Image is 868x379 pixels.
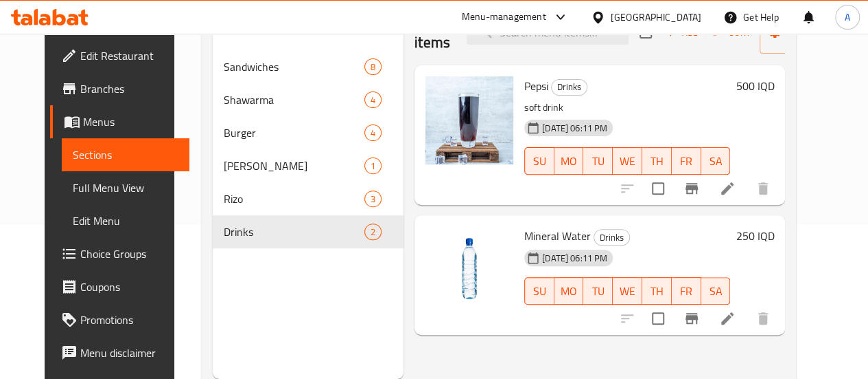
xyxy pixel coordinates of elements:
a: Branches [50,72,189,105]
a: Sections [62,138,189,171]
span: Edit Restaurant [80,47,178,64]
span: Select to update [644,304,672,333]
span: Edit Menu [73,213,178,229]
h2: Menu items [414,12,450,53]
span: TH [648,281,666,301]
button: MO [554,277,584,305]
a: Edit Restaurant [50,39,189,72]
span: SU [530,151,549,171]
div: Rizo3 [213,182,403,215]
p: soft drink [524,99,730,116]
button: WE [613,277,642,305]
button: Branch-specific-item [675,302,708,335]
img: Pepsi [425,76,513,164]
span: 2 [365,226,381,239]
div: items [364,191,382,207]
span: MO [560,281,578,301]
span: 4 [365,94,381,107]
div: [PERSON_NAME]1 [213,149,403,182]
a: Menu disclaimer [50,336,189,369]
button: delete [747,302,779,335]
a: Edit Menu [62,204,189,237]
span: SA [707,281,725,301]
span: Coupons [80,279,178,295]
button: SA [701,277,731,305]
div: Drinks [594,229,630,246]
span: WE [618,151,637,171]
span: Burger [224,124,364,141]
button: TH [642,147,672,175]
span: Full Menu View [73,180,178,196]
span: Menu disclaimer [80,345,178,361]
span: SA [707,151,725,171]
span: Shawarma [224,91,364,108]
span: Branches [80,80,178,97]
span: [DATE] 06:11 PM [537,122,613,135]
a: Full Menu View [62,171,189,204]
img: Mineral Water [425,226,513,314]
span: FR [677,281,696,301]
a: Menus [50,105,189,138]
button: WE [613,147,642,175]
div: Menu-management [462,9,546,25]
nav: Menu sections [213,45,403,254]
span: Sections [73,147,178,163]
span: Sandwiches [224,58,364,75]
button: Branch-specific-item [675,172,708,205]
div: Drinks [551,79,587,96]
span: Menus [83,113,178,130]
div: Burger4 [213,116,403,149]
span: Drinks [552,79,587,95]
span: A [845,10,850,25]
span: 1 [365,160,381,173]
span: Promotions [80,312,178,328]
h6: 500 IQD [736,76,774,96]
div: Drinks2 [213,215,403,248]
span: 3 [365,193,381,206]
button: MO [554,147,584,175]
span: [DATE] 06:11 PM [537,252,613,265]
span: Mineral Water [524,226,591,246]
div: Sandwiches8 [213,50,403,83]
button: FR [672,147,701,175]
span: TU [589,151,607,171]
span: FR [677,151,696,171]
span: TH [648,151,666,171]
button: TU [583,147,613,175]
div: items [364,58,382,75]
span: Select to update [644,174,672,203]
button: SU [524,277,554,305]
a: Coupons [50,270,189,303]
a: Edit menu item [719,310,736,327]
a: Promotions [50,303,189,336]
a: Edit menu item [719,180,736,197]
span: TU [589,281,607,301]
span: Pepsi [524,76,548,96]
button: SA [701,147,731,175]
span: SU [530,281,549,301]
button: FR [672,277,701,305]
button: TH [642,277,672,305]
span: 8 [365,61,381,74]
span: Rizo [224,191,364,207]
span: Choice Groups [80,246,178,262]
span: [PERSON_NAME] [224,158,364,174]
div: [GEOGRAPHIC_DATA] [611,10,701,25]
button: TU [583,277,613,305]
div: Shawarma4 [213,83,403,116]
h6: 250 IQD [736,226,774,246]
a: Choice Groups [50,237,189,270]
span: Drinks [594,230,629,246]
span: WE [618,281,637,301]
span: Drinks [224,224,364,240]
div: items [364,224,382,240]
span: MO [560,151,578,171]
button: SU [524,147,554,175]
span: 4 [365,127,381,140]
button: delete [747,172,779,205]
